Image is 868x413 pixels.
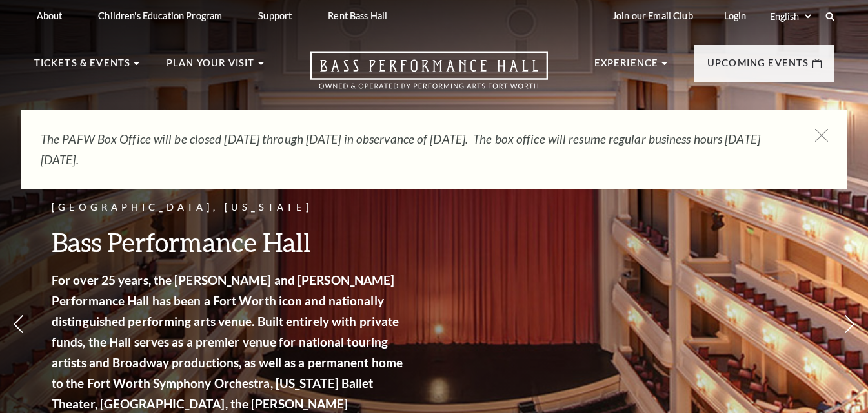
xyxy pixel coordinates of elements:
[167,55,255,79] p: Plan Your Visit
[707,55,809,79] p: Upcoming Events
[52,226,407,258] h3: Bass Performance Hall
[34,55,131,79] p: Tickets & Events
[767,10,813,23] select: Select:
[37,10,63,21] p: About
[52,200,407,216] p: [GEOGRAPHIC_DATA], [US_STATE]
[41,131,760,167] em: The PAFW Box Office will be closed [DATE] through [DATE] in observance of [DATE]. The box office ...
[98,10,222,21] p: Children's Education Program
[258,10,292,21] p: Support
[594,55,659,79] p: Experience
[328,10,387,21] p: Rent Bass Hall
